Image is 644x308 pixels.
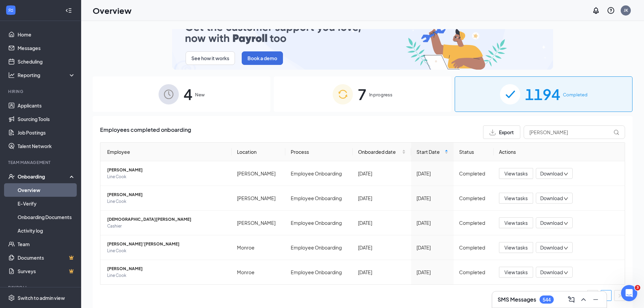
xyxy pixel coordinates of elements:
[358,148,401,156] span: Onboarded date
[18,183,75,197] a: Overview
[459,244,488,251] div: Completed
[107,173,226,180] span: Line Cook
[107,167,226,173] span: [PERSON_NAME]
[186,51,235,65] button: See how it works
[100,143,232,161] th: Employee
[18,173,70,180] div: Onboarding
[564,246,568,251] span: down
[504,219,528,227] span: View tasks
[566,294,577,305] button: ComposeMessage
[232,161,285,186] td: [PERSON_NAME]
[232,186,285,211] td: [PERSON_NAME]
[232,260,285,284] td: Monroe
[543,297,551,303] div: 544
[358,268,406,276] div: [DATE]
[18,237,75,251] a: Team
[504,194,528,202] span: View tasks
[184,82,192,106] span: 4
[8,285,74,290] div: Payroll
[459,268,488,276] div: Completed
[172,16,553,70] img: payroll-small.gif
[499,242,533,253] button: View tasks
[358,170,406,177] div: [DATE]
[416,268,448,276] div: [DATE]
[618,294,622,298] span: right
[8,89,74,94] div: Hiring
[567,295,575,304] svg: ComposeMessage
[499,217,533,228] button: View tasks
[540,219,563,227] span: Download
[18,224,75,237] a: Activity log
[285,260,353,284] td: Employee Onboarding
[18,210,75,224] a: Onboarding Documents
[564,270,568,275] span: down
[18,72,76,78] div: Reporting
[18,126,75,139] a: Job Postings
[7,7,14,14] svg: WorkstreamLogo
[93,5,132,16] h1: Overview
[459,170,488,177] div: Completed
[107,198,226,205] span: Line Cook
[100,125,191,139] span: Employees completed onboarding
[499,193,533,204] button: View tasks
[8,72,15,78] svg: Analysis
[579,295,588,304] svg: ChevronUp
[107,272,226,279] span: Line Cook
[358,82,366,106] span: 7
[8,294,15,301] svg: Settings
[18,55,75,68] a: Scheduling
[540,244,563,251] span: Download
[499,168,533,179] button: View tasks
[18,112,75,126] a: Sourcing Tools
[65,7,72,14] svg: Collapse
[454,143,494,161] th: Status
[504,244,528,251] span: View tasks
[614,290,625,301] li: Next Page
[524,125,625,139] input: Search by Name, Job Posting, or Process
[107,216,226,223] span: [DEMOGRAPHIC_DATA][PERSON_NAME]
[459,219,488,227] div: Completed
[624,7,628,13] div: JK
[232,235,285,260] td: Monroe
[285,186,353,211] td: Employee Onboarding
[621,285,637,301] iframe: Intercom live chat
[107,241,226,247] span: [PERSON_NAME]’[PERSON_NAME]
[358,194,406,202] div: [DATE]
[587,290,598,301] button: left
[285,161,353,186] td: Employee Onboarding
[564,221,568,226] span: down
[499,130,514,135] span: Export
[525,82,560,106] span: 1194
[504,268,528,276] span: View tasks
[285,211,353,235] td: Employee Onboarding
[18,251,75,264] a: DocumentsCrown
[369,91,392,98] span: In progress
[498,296,536,303] h3: SMS Messages
[564,196,568,201] span: down
[8,173,15,180] svg: UserCheck
[285,235,353,260] td: Employee Onboarding
[416,219,448,227] div: [DATE]
[563,91,588,98] span: Completed
[107,223,226,230] span: Cashier
[18,41,75,55] a: Messages
[578,294,589,305] button: ChevronUp
[18,294,65,301] div: Switch to admin view
[587,290,598,301] li: Previous Page
[416,244,448,251] div: [DATE]
[358,219,406,227] div: [DATE]
[607,6,615,15] svg: QuestionInfo
[416,194,448,202] div: [DATE]
[18,139,75,153] a: Talent Network
[107,191,226,198] span: [PERSON_NAME]
[459,194,488,202] div: Completed
[540,269,563,276] span: Download
[592,295,600,304] svg: Minimize
[18,99,75,112] a: Applicants
[8,160,74,165] div: Team Management
[358,244,406,251] div: [DATE]
[18,28,75,41] a: Home
[242,51,283,65] button: Book a demo
[353,143,411,161] th: Onboarded date
[635,285,640,290] span: 3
